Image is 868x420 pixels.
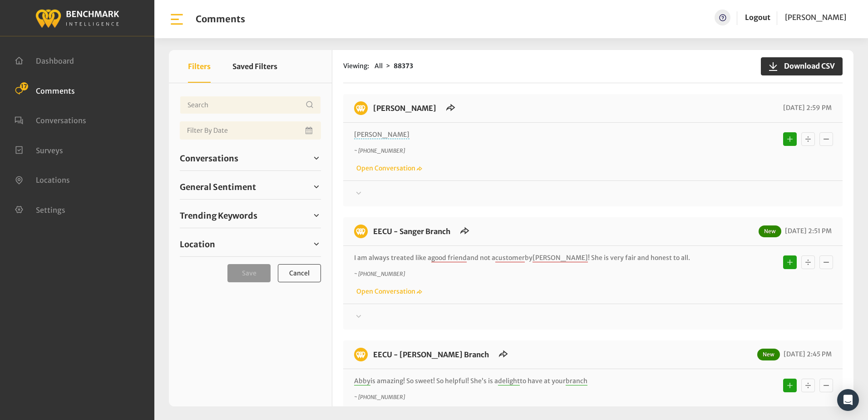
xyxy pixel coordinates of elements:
a: [PERSON_NAME] [373,104,436,113]
span: Comments [36,86,75,95]
button: Download CSV [761,57,843,75]
a: EECU - Sanger Branch [373,227,450,236]
button: Open Calendar [304,121,316,140]
i: ~ [PHONE_NUMBER] [354,270,405,277]
i: ~ [PHONE_NUMBER] [354,394,405,400]
span: Location [180,238,215,250]
button: Filters [188,50,211,83]
div: Open Intercom Messenger [837,389,859,411]
a: Location [180,237,321,251]
a: Conversations [15,115,86,124]
a: Comments 17 [15,85,75,95]
input: Username [180,96,321,114]
span: All [375,62,383,70]
span: Conversations [180,152,238,165]
span: Locations [36,175,70,185]
img: benchmark [35,7,119,29]
h1: Comments [196,14,245,25]
span: [DATE] 2:45 PM [781,350,832,358]
span: Download CSV [779,60,835,71]
span: good friend [431,254,467,262]
span: Viewing: [343,61,369,71]
a: EECU - [PERSON_NAME] Branch [373,350,489,359]
h6: EECU - Perrin [368,101,442,115]
a: Conversations [180,151,321,165]
span: General Sentiment [180,181,256,193]
input: Date range input field [180,121,321,140]
span: Conversations [36,116,86,125]
p: is amazing! So sweet! So helpful! She’s is a to have at your [354,376,712,386]
span: [PERSON_NAME] [785,13,846,22]
span: delight [498,377,520,385]
a: Trending Keywords [180,209,321,222]
p: I am always treated like a and not a by ! She is very fair and honest to all. [354,253,712,263]
a: Open Conversation [354,287,422,295]
a: [PERSON_NAME] [785,10,846,25]
span: [DATE] 2:59 PM [781,104,832,112]
img: bar [169,11,185,27]
div: Basic example [781,376,835,395]
h6: EECU - Armstrong Branch [368,348,494,361]
span: New [757,349,780,360]
button: Saved Filters [232,50,277,83]
a: General Sentiment [180,180,321,194]
span: Dashboard [36,56,74,65]
a: Logout [745,13,770,22]
a: Logout [745,10,770,25]
strong: 88373 [394,62,413,70]
h6: EECU - Sanger Branch [368,225,456,238]
a: Settings [15,205,65,214]
span: New [759,225,781,237]
div: Basic example [781,253,835,271]
img: benchmark [354,101,368,115]
span: Abby [354,377,370,385]
span: [PERSON_NAME] [354,130,409,139]
span: Settings [36,205,65,214]
i: ~ [PHONE_NUMBER] [354,147,405,154]
a: Surveys [15,145,63,154]
span: Surveys [36,145,63,155]
span: [DATE] 2:51 PM [783,227,832,235]
span: customer [495,254,525,262]
span: 17 [20,82,28,90]
img: benchmark [354,225,368,238]
div: Basic example [781,130,835,148]
a: Locations [15,175,70,184]
span: Trending Keywords [180,210,257,222]
span: [PERSON_NAME] [533,254,588,262]
span: branch [566,377,587,385]
img: benchmark [354,348,368,361]
a: Open Conversation [354,164,422,172]
a: Dashboard [15,55,74,65]
button: Cancel [278,264,321,282]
